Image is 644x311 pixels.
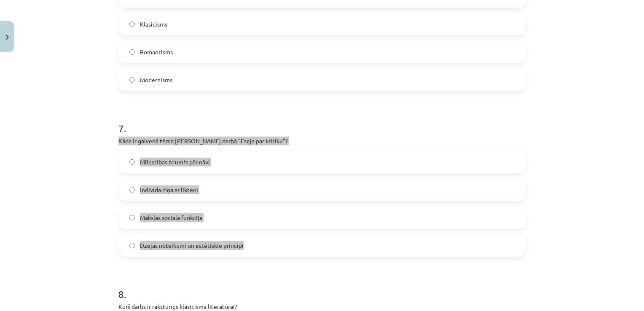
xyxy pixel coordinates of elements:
[140,213,202,222] span: Mākslas sociālā funkcija
[129,243,135,248] input: Dzejas noteikumi un estētiskie principi
[129,215,135,220] input: Mākslas sociālā funkcija
[129,77,135,83] input: Modernisms
[118,273,526,300] h1: 8 .
[5,35,9,40] img: icon-close-lesson-0947bae3869378f0d4975bcd49f059093ad1ed9edebbc8119c70593378902aed.svg
[140,48,173,56] span: Romantisms
[129,187,135,193] input: Indivīda cīņa ar likteni
[129,159,135,165] input: Mīlestības triumfs pār nāvi
[140,20,167,29] span: Klasicisms
[140,75,172,84] span: Modernisms
[140,241,244,250] span: Dzejas noteikumi un estētiskie principi
[129,21,135,27] input: Klasicisms
[118,302,526,311] p: Kurš darbs ir raksturīgs klasicisma literatūrai?
[118,108,526,134] h1: 7 .
[129,49,135,55] input: Romantisms
[140,158,210,166] span: Mīlestības triumfs pār nāvi
[118,137,526,145] p: Kāda ir galvenā tēma [PERSON_NAME] darbā "Eseja par kritiku"?
[140,185,198,194] span: Indivīda cīņa ar likteni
